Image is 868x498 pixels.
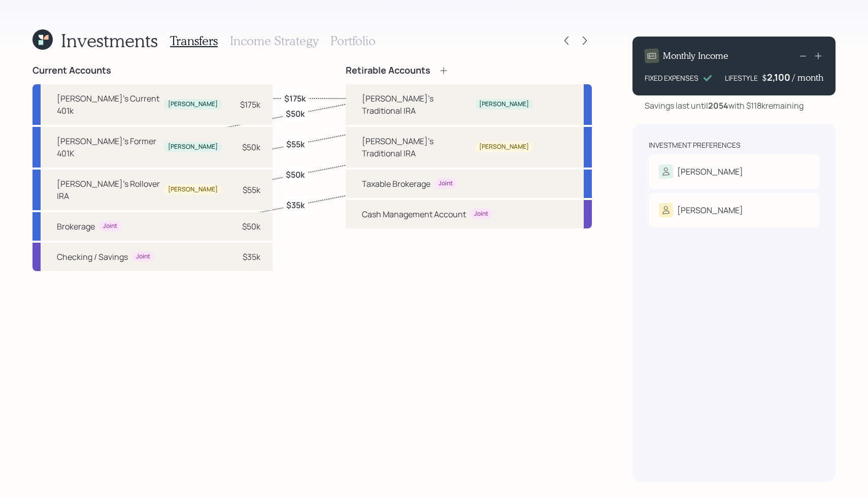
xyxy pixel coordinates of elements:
div: $50k [242,220,260,233]
b: 2054 [708,100,728,111]
div: Savings last until with $118k remaining [645,99,804,112]
div: Joint [136,252,150,261]
div: [PERSON_NAME] [677,204,743,216]
div: [PERSON_NAME] [168,100,218,109]
div: FIXED EXPENSES [645,73,698,83]
h4: $ [762,72,767,83]
label: $50k [286,108,305,119]
h3: Transfers [170,34,218,48]
div: [PERSON_NAME] [479,100,529,109]
div: $175k [240,98,260,111]
label: $55k [286,139,305,150]
h4: Monthly Income [663,50,728,61]
div: Brokerage [57,220,95,233]
div: [PERSON_NAME]'s Former 401K [57,135,160,159]
div: [PERSON_NAME] [479,143,529,151]
div: [PERSON_NAME] [168,143,218,151]
div: LIFESTYLE [725,73,758,83]
div: $55k [243,184,260,196]
div: $50k [242,141,260,153]
div: $35k [243,251,260,263]
h4: Current Accounts [32,65,111,76]
h4: Retirable Accounts [346,65,430,76]
h3: Income Strategy [230,34,318,48]
div: Joint [474,210,488,218]
div: [PERSON_NAME] [168,185,218,194]
div: [PERSON_NAME]'s Current 401k [57,92,160,117]
div: Checking / Savings [57,251,128,263]
div: Investment Preferences [649,140,741,150]
label: $50k [286,169,305,180]
h1: Investments [61,29,158,51]
div: 2,100 [767,71,792,83]
div: Joint [439,179,453,188]
div: Cash Management Account [362,208,466,220]
h4: / month [792,72,823,83]
div: Joint [103,222,117,230]
div: [PERSON_NAME]'s Rollover IRA [57,178,160,202]
h3: Portfolio [330,34,376,48]
div: Taxable Brokerage [362,178,430,190]
div: [PERSON_NAME] [677,165,743,178]
label: $175k [284,92,306,104]
div: [PERSON_NAME]'s Traditional IRA [362,135,471,159]
label: $35k [286,200,305,211]
div: [PERSON_NAME]'s Traditional IRA [362,92,471,117]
